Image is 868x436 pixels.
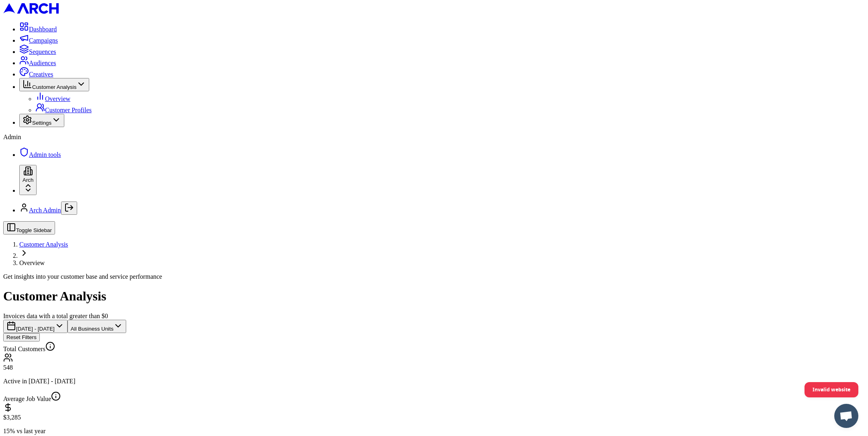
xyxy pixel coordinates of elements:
[3,391,865,403] div: Average Job Value
[3,364,865,371] div: 548
[19,71,53,78] a: Creatives
[19,241,68,248] a: Customer Analysis
[32,120,51,126] span: Settings
[3,378,865,385] p: Active in [DATE] - [DATE]
[3,313,865,320] div: Invoices data with a total greater than $0
[16,227,52,233] span: Toggle Sidebar
[813,383,850,397] span: Invalid website
[3,320,68,333] button: [DATE] - [DATE]
[3,414,865,421] div: $3,285
[19,26,57,33] a: Dashboard
[45,95,70,102] span: Overview
[19,259,45,266] span: Overview
[29,60,56,66] span: Audiences
[3,333,40,341] button: Reset Filters
[3,221,55,234] button: Toggle Sidebar
[29,37,58,44] span: Campaigns
[29,71,53,78] span: Creatives
[19,48,56,55] a: Sequences
[19,114,64,127] button: Settings
[19,151,61,158] a: Admin tools
[68,320,127,333] button: All Business Units
[3,341,865,353] div: Total Customers
[45,107,92,113] span: Customer Profiles
[32,84,76,90] span: Customer Analysis
[3,273,865,280] div: Get insights into your customer base and service performance
[19,78,89,91] button: Customer Analysis
[35,95,70,102] a: Overview
[61,202,77,215] button: Log out
[71,326,114,332] span: All Business Units
[19,165,37,195] button: Arch
[29,48,56,55] span: Sequences
[23,177,33,183] span: Arch
[29,26,57,33] span: Dashboard
[3,134,865,141] div: Admin
[29,207,61,214] a: Arch Admin
[834,404,858,428] a: Open chat
[35,107,92,113] a: Customer Profiles
[3,289,865,304] h1: Customer Analysis
[29,151,61,158] span: Admin tools
[19,60,56,66] a: Audiences
[19,37,58,44] a: Campaigns
[3,241,865,267] nav: breadcrumb
[3,428,865,435] p: 15% vs last year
